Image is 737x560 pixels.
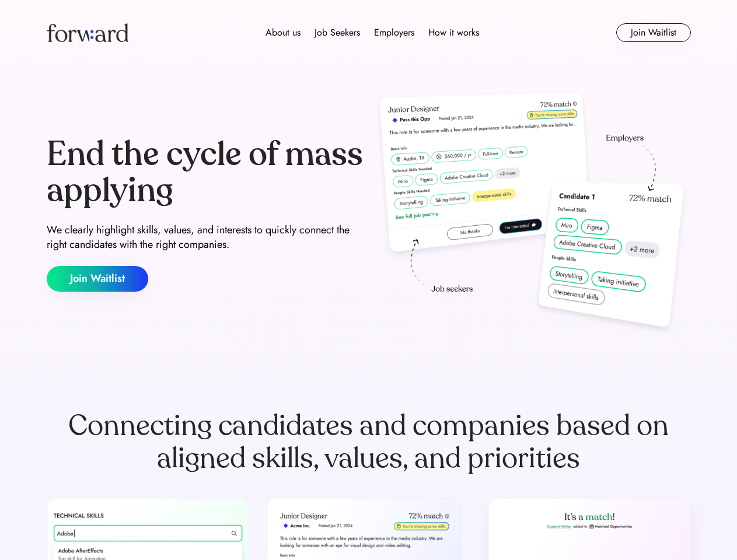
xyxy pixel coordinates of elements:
div: How it works [428,26,479,40]
img: Forward logo [47,23,128,42]
div: Employers [374,26,414,40]
div: We clearly highlight skills, values, and interests to quickly connect the right candidates with t... [47,223,364,252]
button: Join Waitlist [47,266,148,292]
div: Job Seekers [315,26,360,40]
img: hero-image.png [373,89,691,339]
button: Join Waitlist [616,23,691,42]
div: Connecting candidates and companies based on aligned skills, values, and priorities [47,409,691,475]
div: About us [266,26,301,40]
div: End the cycle of mass applying [47,136,364,208]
